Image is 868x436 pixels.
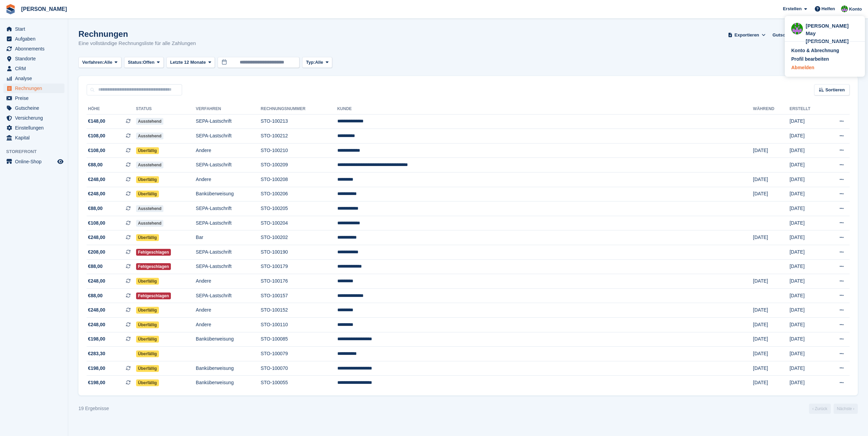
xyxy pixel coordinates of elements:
td: STO-100205 [261,201,337,216]
span: €88,00 [88,161,103,168]
td: STO-100055 [261,376,337,390]
td: SEPA-Lastschrift [196,259,261,274]
button: Verfahren: Alle [78,57,121,68]
td: STO-100190 [261,245,337,260]
a: Vorherige [809,404,831,414]
span: Überfällig [136,350,159,357]
td: [DATE] [790,332,825,347]
span: Überfällig [136,147,159,154]
td: [DATE] [753,332,790,347]
td: Banküberweisung [196,332,261,347]
a: Konto & Abrechnung [791,47,858,54]
td: [DATE] [790,187,825,201]
td: [DATE] [790,288,825,303]
td: SEPA-Lastschrift [196,288,261,303]
th: Erstellt [790,104,825,115]
h1: Rechnungen [78,29,196,39]
p: Eine vollständige Rechnungsliste für alle Zahlungen [78,40,196,47]
td: [DATE] [753,303,790,318]
span: Storefront [6,148,68,155]
td: STO-100157 [261,288,337,303]
td: [DATE] [790,361,825,376]
span: Analyse [15,74,56,83]
a: menu [3,44,64,54]
span: Erstellen [783,5,801,12]
a: Speisekarte [3,157,64,166]
img: Kirsten May-Schäfer [841,5,848,12]
td: STO-100079 [261,347,337,361]
span: Start [15,24,56,34]
span: Alle [315,59,323,66]
td: Bar [196,230,261,245]
a: menu [3,93,64,103]
span: Fehlgeschlagen [136,249,171,256]
span: €88,00 [88,263,103,270]
div: [PERSON_NAME] May [PERSON_NAME] [806,22,858,28]
a: menu [3,64,64,73]
th: Rechnungsnummer [261,104,337,115]
span: Überfällig [136,278,159,285]
a: menu [3,113,64,123]
td: STO-100152 [261,303,337,318]
span: Gutscheine [15,103,56,113]
div: Abmelden [791,64,814,71]
td: [DATE] [753,347,790,361]
td: [DATE] [790,129,825,144]
td: Andere [196,172,261,187]
img: stora-icon-8386f47178a22dfd0bd8f6a31ec36ba5ce8667c1dd55bd0f319d3a0aa187defe.svg [5,4,16,14]
button: Status: Offen [124,57,164,68]
span: Abonnements [15,44,56,54]
td: STO-100208 [261,172,337,187]
td: STO-100110 [261,318,337,332]
span: Überfällig [136,336,159,343]
th: Kunde [337,104,753,115]
span: Ausstehend [136,133,164,139]
span: €248,00 [88,190,105,197]
span: Konto [849,6,862,13]
span: Aufgaben [15,34,56,44]
a: menu [3,74,64,83]
td: Andere [196,143,261,158]
td: [DATE] [790,201,825,216]
th: Verfahren [196,104,261,115]
td: STO-100202 [261,230,337,245]
a: menu [3,123,64,133]
td: Banküberweisung [196,376,261,390]
td: Banküberweisung [196,361,261,376]
td: [DATE] [753,230,790,245]
span: €248,00 [88,306,105,314]
div: Konto & Abrechnung [791,47,839,54]
a: menu [3,133,64,142]
a: menu [3,103,64,113]
span: Helfen [822,5,835,12]
span: €198,00 [88,379,105,386]
span: Ausstehend [136,205,164,212]
span: €208,00 [88,249,105,256]
button: Typ: Alle [302,57,332,68]
span: Typ: [306,59,315,66]
span: Versicherung [15,113,56,123]
span: Überfällig [136,234,159,241]
td: [DATE] [790,376,825,390]
nav: Page [808,404,859,414]
span: €248,00 [88,277,105,285]
span: Rechnungen [15,84,56,93]
button: Exportieren [726,29,767,41]
td: [DATE] [790,245,825,260]
td: [DATE] [753,318,790,332]
span: CRM [15,64,56,73]
td: [DATE] [753,143,790,158]
td: [DATE] [790,230,825,245]
td: STO-100176 [261,274,337,289]
span: €248,00 [88,234,105,241]
span: €88,00 [88,292,103,299]
a: [PERSON_NAME] [18,3,70,15]
span: €198,00 [88,365,105,372]
td: STO-100210 [261,143,337,158]
span: Status: [128,59,143,66]
td: [DATE] [790,114,825,129]
th: Während [753,104,790,115]
span: Letzte 12 Monate [170,59,206,66]
td: [DATE] [753,172,790,187]
span: €108,00 [88,147,105,154]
